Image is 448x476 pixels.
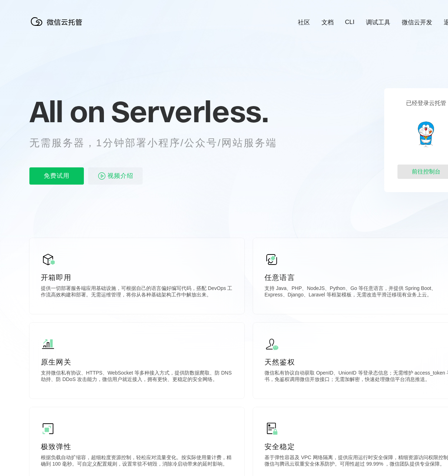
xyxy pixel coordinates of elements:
a: CLI [345,19,354,26]
p: 根据负载自动扩缩容，超细粒度资源控制，轻松应对流量变化。按实际使用量计费，精确到 100 毫秒。可自定义配置规则，设置常驻不销毁，消除冷启动带来的延时影响。 [41,454,233,469]
img: video_play.svg [97,172,106,180]
p: 免费试用 [29,167,84,185]
p: 支持微信私有协议、HTTPS、WebSocket 等多种接入方式，提供防数据爬取、防 DNS 劫持、防 DDoS 攻击能力，微信用户就近接入，拥有更快、更稳定的安全网络。 [41,370,233,384]
p: 已经登录云托管 [406,100,446,107]
a: 微信云托管 [29,24,87,30]
a: 文档 [321,18,334,27]
span: All on [29,94,104,129]
span: Serverless. [111,94,268,129]
p: 提供一切部署服务端应用基础设施，可根据自己的语言偏好编写代码，搭配 DevOps 工作流高效构建和部署。无需运维管理，将你从各种基础架构工作中解放出来。 [41,285,233,300]
a: 调试工具 [366,18,390,27]
span: 视频介绍 [108,167,133,185]
p: 无需服务器，1分钟部署小程序/公众号/网站服务端 [29,136,290,150]
img: 微信云托管 [29,14,87,29]
p: 开箱即用 [41,272,233,282]
p: 极致弹性 [41,442,233,452]
a: 微信云开发 [402,18,432,27]
a: 社区 [298,18,310,27]
p: 原生网关 [41,357,233,367]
